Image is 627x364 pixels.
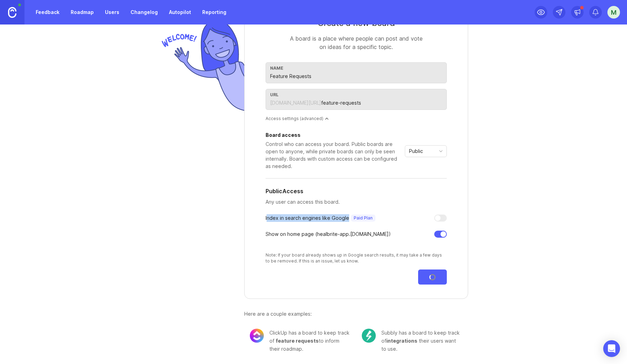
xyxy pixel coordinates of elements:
[165,6,195,19] a: Autopilot
[435,148,446,154] svg: toggle icon
[270,92,442,97] div: url
[409,147,423,155] span: Public
[266,214,375,222] div: Index in search engines like Google
[286,34,426,51] div: A board is a place where people can post and vote on ideas for a specific topic.
[381,329,463,353] div: Subbly has a board to keep track of their users want to use.
[66,6,98,19] a: Roadmap
[250,329,264,343] img: 8cacae02fdad0b0645cb845173069bf5.png
[266,187,303,195] h5: Public Access
[405,145,447,157] div: toggle menu
[266,230,391,238] div: Show on home page ( healbrite-app .[DOMAIN_NAME])
[159,17,244,114] img: welcome-img-178bf9fb836d0a1529256ffe415d7085.png
[270,65,442,71] div: Name
[362,329,376,343] img: c104e91677ce72f6b937eb7b5afb1e94.png
[270,72,442,80] input: Feature Requests
[266,115,447,121] div: Access settings (advanced)
[603,340,620,357] div: Open Intercom Messenger
[276,338,319,344] span: feature requests
[31,6,64,19] a: Feedback
[269,329,351,353] div: ClickUp has a board to keep track of to inform their roadmap.
[270,99,321,106] div: [DOMAIN_NAME][URL]
[8,7,16,18] img: Canny Home
[126,6,162,19] a: Changelog
[244,310,468,318] div: Here are a couple examples:
[266,198,447,206] p: Any user can access this board.
[321,99,442,107] input: feature-requests
[349,215,375,222] a: Paid Plan
[101,6,124,19] a: Users
[266,133,402,138] div: Board access
[266,252,447,264] div: Note: If your board already shows up in Google search results, it may take a few days to be remov...
[198,6,231,19] a: Reporting
[607,6,620,19] button: M
[354,215,373,221] p: Paid Plan
[386,338,417,344] span: integrations
[266,140,402,170] div: Control who can access your board. Public boards are open to anyone, while private boards can onl...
